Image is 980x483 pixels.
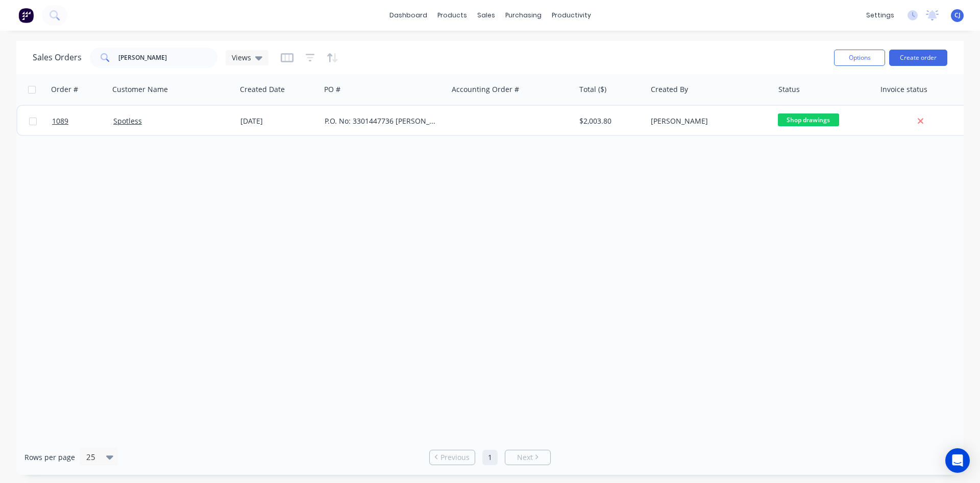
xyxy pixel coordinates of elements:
div: Status [778,84,800,95]
span: CJ [954,11,961,20]
div: PO # [324,84,340,95]
div: sales [472,8,500,23]
div: Customer Name [112,84,168,95]
div: Open Intercom Messenger [945,448,970,473]
div: products [432,8,472,23]
input: Search... [118,48,218,68]
a: Next page [505,452,550,463]
div: Created Date [240,84,285,95]
a: Spotless [113,116,142,126]
a: dashboard [384,8,432,23]
div: Order # [51,84,78,95]
div: settings [861,8,899,23]
div: Invoice status [880,84,927,95]
span: Rows per page [24,452,75,463]
div: [DATE] [240,116,316,126]
div: [PERSON_NAME] [651,116,764,126]
a: 1089 [52,106,113,136]
div: Created By [651,84,688,95]
ul: Pagination [425,450,555,465]
div: Accounting Order # [452,84,519,95]
a: Page 1 is your current page [482,450,498,465]
div: purchasing [500,8,547,23]
div: $2,003.80 [579,116,639,126]
h1: Sales Orders [33,53,82,62]
button: Create order [889,50,947,66]
div: productivity [547,8,596,23]
div: P.O. No: 3301447736 [PERSON_NAME] House Spare Signs [325,116,438,126]
div: Total ($) [579,84,606,95]
span: Next [517,452,533,463]
span: Views [232,52,251,63]
span: Shop drawings [778,113,839,126]
span: Previous [440,452,470,463]
img: Factory [18,8,34,23]
a: Previous page [430,452,475,463]
span: 1089 [52,116,68,126]
button: Options [834,50,885,66]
